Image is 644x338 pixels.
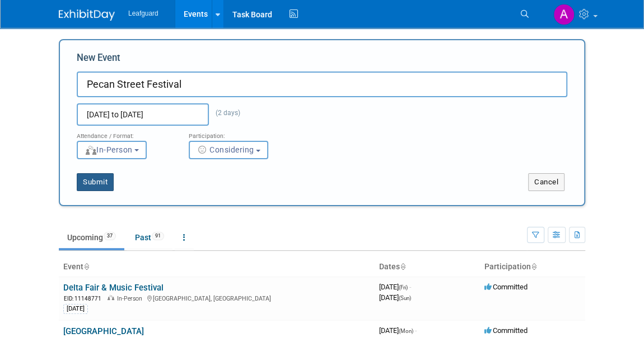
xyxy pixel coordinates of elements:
[63,283,164,293] a: Delta Fair & Music Festival
[480,258,585,277] th: Participation
[77,72,567,97] input: Name of Trade Show / Conference
[108,295,114,301] img: In-Person Event
[83,262,89,271] a: Sort by Event Name
[128,9,158,17] span: Leafguard
[189,141,268,159] button: Considering
[59,258,375,277] th: Event
[528,173,564,191] button: Cancel
[85,145,133,154] span: In-Person
[63,326,144,336] a: [GEOGRAPHIC_DATA]
[127,227,172,248] a: Past91
[63,304,88,314] div: [DATE]
[63,293,370,303] div: [GEOGRAPHIC_DATA], [GEOGRAPHIC_DATA]
[189,126,284,140] div: Participation:
[399,295,411,301] span: (Sun)
[77,173,114,191] button: Submit
[77,126,172,140] div: Attendance / Format:
[399,328,413,334] span: (Mon)
[77,51,120,69] label: New Event
[209,109,240,117] span: (2 days)
[531,262,536,271] a: Sort by Participation Type
[104,232,116,240] span: 37
[553,4,575,25] img: Arlene Duncan
[399,284,408,291] span: (Fri)
[379,283,411,291] span: [DATE]
[77,141,147,159] button: In-Person
[415,326,417,335] span: -
[197,145,254,154] span: Considering
[59,9,115,21] img: ExhibitDay
[409,283,411,291] span: -
[59,227,124,248] a: Upcoming37
[375,258,480,277] th: Dates
[379,293,411,302] span: [DATE]
[77,103,209,126] input: Start Date - End Date
[152,232,164,240] span: 91
[484,326,528,335] span: Committed
[400,262,405,271] a: Sort by Start Date
[64,296,106,302] span: EID: 11148771
[379,326,417,335] span: [DATE]
[484,283,528,291] span: Committed
[117,295,146,302] span: In-Person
